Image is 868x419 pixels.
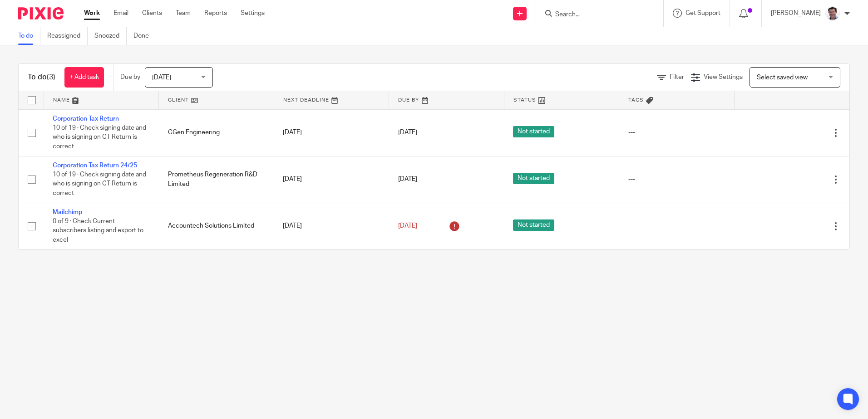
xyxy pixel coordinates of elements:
[628,221,725,230] div: ---
[670,74,684,80] span: Filter
[825,6,840,21] img: Facebook%20Profile%20picture%20(2).jpg
[704,74,743,80] span: View Settings
[152,74,171,81] span: [DATE]
[53,125,146,150] span: 10 of 19 · Check signing date and who is signing on CT Return is correct
[274,203,389,249] td: [DATE]
[18,27,40,45] a: To do
[628,97,644,102] span: Tags
[53,209,82,215] a: Mailchimp
[113,9,128,18] a: Email
[513,173,554,184] span: Not started
[204,9,227,18] a: Reports
[28,73,55,82] h1: To do
[47,73,55,81] span: (3)
[274,109,389,156] td: [DATE]
[686,10,720,16] span: Get Support
[513,219,554,231] span: Not started
[159,109,274,156] td: CGen Engineering
[53,218,143,243] span: 0 of 9 · Check Current subscribers listing and export to excel
[84,9,100,18] a: Work
[159,156,274,203] td: Prometheus Regeneration R&D Limited
[120,73,140,82] p: Due by
[64,67,104,88] a: + Add task
[53,162,137,169] a: Corporation Tax Return 24/25
[94,27,127,45] a: Snoozed
[159,203,274,249] td: Accountech Solutions Limited
[398,129,417,136] span: [DATE]
[47,27,88,45] a: Reassigned
[274,156,389,203] td: [DATE]
[554,11,636,19] input: Search
[771,9,821,18] p: [PERSON_NAME]
[133,27,156,45] a: Done
[398,176,417,183] span: [DATE]
[18,7,64,19] img: Pixie
[628,175,725,184] div: ---
[241,9,265,18] a: Settings
[53,116,119,122] a: Corporation Tax Return
[513,126,554,137] span: Not started
[398,223,417,229] span: [DATE]
[142,9,162,18] a: Clients
[53,171,146,196] span: 10 of 19 · Check signing date and who is signing on CT Return is correct
[757,74,808,81] span: Select saved view
[628,128,725,137] div: ---
[176,9,191,18] a: Team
